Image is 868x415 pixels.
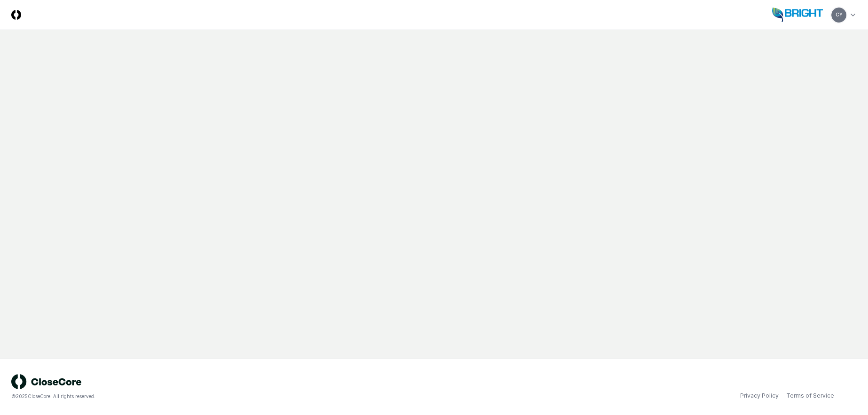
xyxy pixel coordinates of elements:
button: CY [830,7,847,23]
img: Bright Biomethane North America logo [772,8,823,23]
div: © 2025 CloseCore. All rights reserved. [11,393,434,400]
img: logo [11,374,82,389]
img: Logo [11,10,21,20]
a: Privacy Policy [740,392,779,400]
a: Terms of Service [786,392,834,400]
span: CY [836,11,843,18]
